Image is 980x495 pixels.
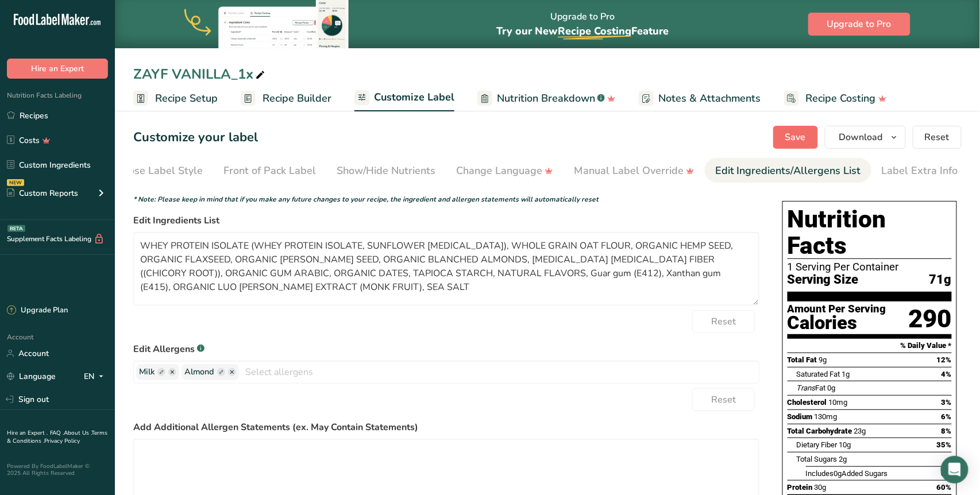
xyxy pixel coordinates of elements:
[788,483,813,492] span: Protein
[942,398,952,407] span: 3%
[808,13,910,36] button: Upgrade to Pro
[797,455,838,463] span: Total Sugars
[788,315,886,331] div: Calories
[133,86,218,111] a: Recipe Setup
[223,163,316,179] div: Front of Pack Label
[139,366,155,378] span: Milk
[819,355,827,364] span: 9g
[7,305,68,316] div: Upgrade Plan
[827,17,892,31] span: Upgrade to Pro
[788,261,952,273] div: 1 Serving Per Container
[788,273,859,287] span: Serving Size
[882,163,958,179] div: Label Extra Info
[797,384,816,392] i: Trans
[788,304,886,315] div: Amount Per Serving
[929,273,952,287] span: 71g
[239,363,759,381] input: Select allergens
[788,355,817,364] span: Total Fat
[337,163,435,179] div: Show/Hide Nutrients
[711,315,736,328] span: Reset
[937,355,952,364] span: 12%
[784,86,887,111] a: Recipe Costing
[496,1,669,48] div: Upgrade to Pro
[825,126,906,149] button: Download
[788,206,952,259] h1: Nutrition Facts
[839,130,883,144] span: Download
[497,91,595,106] span: Nutrition Breakdown
[839,455,847,463] span: 2g
[7,59,108,79] button: Hire an Expert
[692,388,755,411] button: Reset
[815,483,827,492] span: 30g
[133,214,759,227] label: Edit Ingredients List
[496,24,669,38] span: Try our New Feature
[913,126,962,149] button: Reset
[788,427,852,435] span: Total Carbohydrate
[828,384,836,392] span: 0g
[715,163,861,179] div: Edit Ingredients/Allergens List
[909,304,952,334] div: 290
[942,412,952,421] span: 6%
[788,412,813,421] span: Sodium
[797,370,840,378] span: Saturated Fat
[133,64,267,84] div: ZAYF VANILLA_1x
[7,463,108,477] div: Powered By FoodLabelMaker © 2025 All Rights Reserved
[241,86,331,111] a: Recipe Builder
[155,91,218,106] span: Recipe Setup
[834,469,842,478] span: 0g
[788,398,827,407] span: Cholesterol
[558,24,631,38] span: Recipe Costing
[133,420,759,434] label: Add Additional Allergen Statements (ex. May Contain Statements)
[456,163,553,179] div: Change Language
[574,163,695,179] div: Manual Label Override
[7,179,24,186] div: NEW
[263,91,331,106] span: Recipe Builder
[829,398,848,407] span: 10mg
[797,384,826,392] span: Fat
[937,440,952,449] span: 35%
[7,429,107,445] a: Terms & Conditions .
[692,310,755,333] button: Reset
[942,427,952,435] span: 8%
[937,483,952,492] span: 60%
[942,370,952,378] span: 4%
[84,370,108,384] div: EN
[110,163,203,179] div: Choose Label Style
[184,366,214,378] span: Almond
[7,187,78,199] div: Custom Reports
[50,429,64,437] a: FAQ .
[839,440,851,449] span: 10g
[374,90,454,105] span: Customize Label
[44,437,80,445] a: Privacy Policy
[354,84,454,112] a: Customize Label
[658,91,761,106] span: Notes & Attachments
[806,91,876,106] span: Recipe Costing
[7,429,48,437] a: Hire an Expert .
[639,86,761,111] a: Notes & Attachments
[806,469,888,478] span: Includes Added Sugars
[797,440,838,449] span: Dietary Fiber
[133,342,759,356] label: Edit Allergens
[133,128,258,147] h1: Customize your label
[133,195,599,204] i: * Note: Please keep in mind that if you make any future changes to your recipe, the ingredient an...
[842,370,850,378] span: 1g
[854,427,866,435] span: 23g
[815,412,838,421] span: 130mg
[711,393,736,407] span: Reset
[788,339,952,353] section: % Daily Value *
[941,456,969,484] div: Open Intercom Messenger
[7,366,56,386] a: Language
[64,429,91,437] a: About Us .
[925,130,950,144] span: Reset
[477,86,616,111] a: Nutrition Breakdown
[773,126,818,149] button: Save
[7,225,25,232] div: BETA
[785,130,806,144] span: Save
